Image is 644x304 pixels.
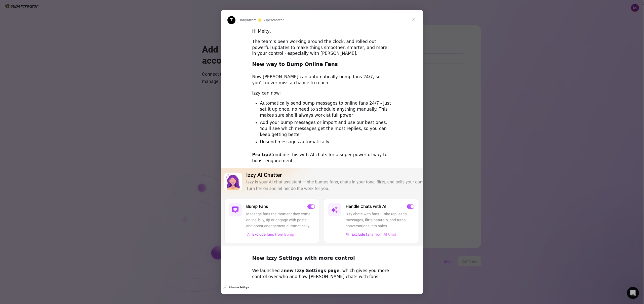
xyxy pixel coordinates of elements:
[252,152,392,164] div: Combine this with AI chats for a super powerful way to boost engagement.
[284,268,340,273] b: new Izzy Settings page
[252,28,392,34] div: Hi Melty,
[260,100,392,118] li: Automatically send bump messages to online fans 24/7 - just set it up once, no need to schedule a...
[227,16,235,24] div: Profile image for Tanya
[252,74,392,86] div: Now [PERSON_NAME] can automatically bump fans 24/7, so you’ll never miss a chance to reach.
[239,18,249,22] span: Tanya
[252,268,392,280] div: We launched a , which gives you more control over who and how [PERSON_NAME] chats with fans.
[405,10,423,28] span: Close
[252,39,392,57] div: The team’s been working around the clock, and rolled out powerful updates to make things smoother...
[260,120,392,138] li: Add your bump messages or import and use our best ones. You’ll see which messages get the most re...
[249,18,284,22] span: from 🌟 Supercreator
[252,90,392,96] div: Izzy can now:
[252,152,270,157] b: Pro tip:
[260,139,392,145] li: Unsend messages automatically
[252,61,392,70] h2: New way to Bump Online Fans
[252,255,392,264] h2: New Izzy Settings with more control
